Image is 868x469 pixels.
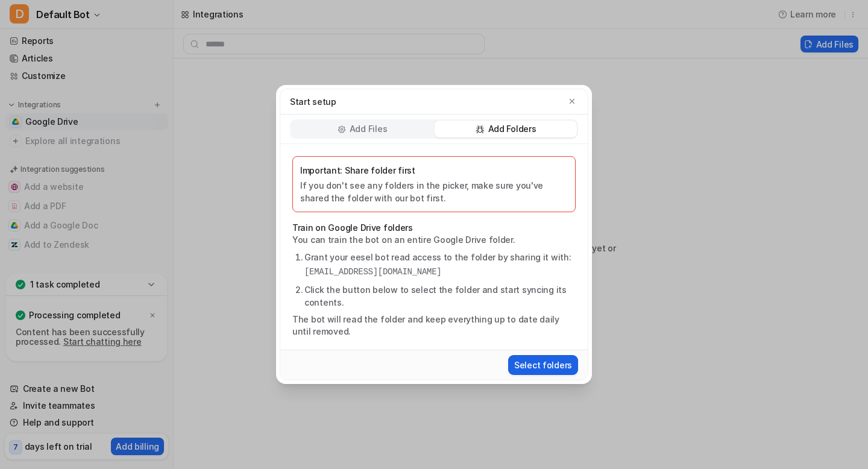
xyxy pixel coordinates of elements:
[300,179,568,204] p: If you don't see any folders in the picker, make sure you've shared the folder with our bot first.
[304,251,576,279] li: Grant your eesel bot read access to the folder by sharing it with:
[290,95,336,108] p: Start setup
[488,123,536,135] p: Add Folders
[304,283,576,309] li: Click the button below to select the folder and start syncing its contents.
[292,222,576,234] p: Train on Google Drive folders
[304,266,576,279] pre: [EMAIL_ADDRESS][DOMAIN_NAME]
[292,313,576,338] p: The bot will read the folder and keep everything up to date daily until removed.
[300,164,568,177] p: Important: Share folder first
[350,123,387,135] p: Add Files
[292,234,576,246] p: You can train the bot on an entire Google Drive folder.
[508,355,578,375] button: Select folders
